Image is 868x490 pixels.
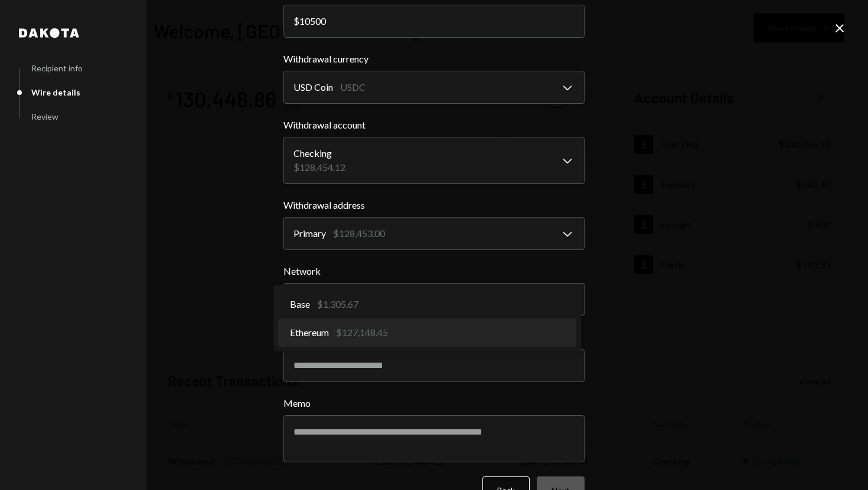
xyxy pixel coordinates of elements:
div: $ [293,15,299,27]
span: Ethereum [290,325,329,340]
button: Withdrawal account [283,137,585,184]
label: Withdrawal account [283,118,585,132]
div: Wire details [31,87,80,97]
label: Network [283,264,585,278]
div: Recipient info [31,63,83,73]
div: Review [31,111,58,121]
button: Network [283,283,585,316]
div: $127,148.45 [336,325,388,340]
input: 0.00 [283,5,585,38]
label: Memo [283,396,585,410]
button: Withdrawal address [283,217,585,250]
span: Base [290,297,310,311]
div: USDC [340,80,366,94]
div: $128,453.00 [333,226,385,241]
label: Withdrawal address [283,198,585,212]
button: Withdrawal currency [283,71,585,104]
label: Withdrawal currency [283,52,585,66]
div: $1,305.67 [317,297,358,311]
